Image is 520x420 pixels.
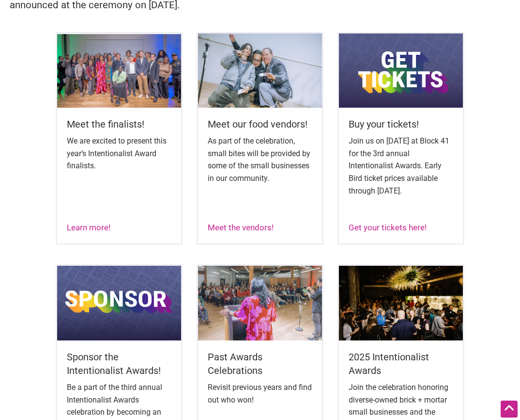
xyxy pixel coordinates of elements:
a: Meet the vendors! [208,223,274,232]
p: Join us on [DATE] at Block 41 for the 3rd annual Intentionalist Awards. Early Bird ticket prices ... [349,135,453,197]
h5: Sponsor the Intentionalist Awards! [67,350,171,377]
h5: Buy your tickets! [349,117,453,131]
h5: 2025 Intentionalist Awards [349,350,453,377]
h5: Past Awards Celebrations [208,350,312,377]
p: We are excited to present this year’s Intentionalist Award finalists. [67,135,171,172]
a: Learn more! [67,223,110,232]
h5: Meet the finalists! [67,117,171,131]
p: As part of the celebration, small bites will be provided by some of the small businesses in our c... [208,135,312,184]
p: Revisit previous years and find out who won! [208,381,312,406]
h5: Meet our food vendors! [208,117,312,131]
div: Scroll Back to Top [501,401,518,418]
a: Get your tickets here! [349,223,427,232]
